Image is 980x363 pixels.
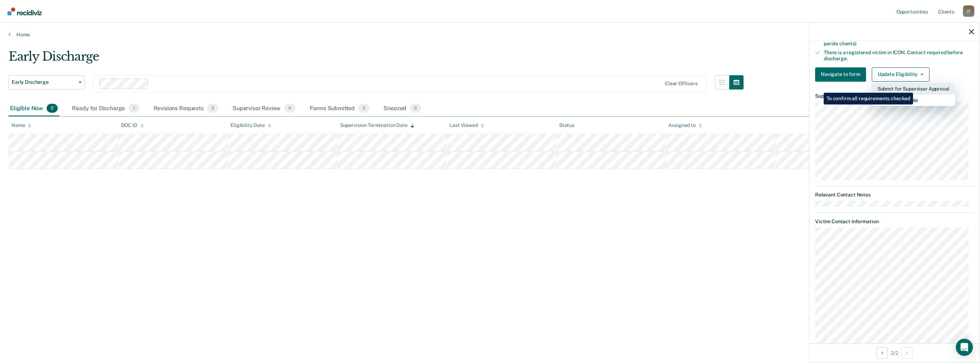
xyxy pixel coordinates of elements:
[9,101,59,117] div: Eligible Now
[824,35,974,47] div: Has consistent payments or a payment plan for court fees (for parole
[231,101,297,117] div: Supervisor Review
[839,41,856,46] span: clients)
[956,339,973,356] div: Open Intercom Messenger
[9,31,971,38] a: Home
[872,94,955,106] button: Mark as Ineligible
[207,104,218,113] span: 0
[809,343,980,362] div: 2 / 2
[358,104,369,113] span: 0
[9,49,744,70] div: Early Discharge
[284,104,295,113] span: 0
[963,5,974,17] button: Profile dropdown button
[815,93,974,99] dt: Supervision
[129,104,139,113] span: 1
[815,219,974,225] dt: Victim Contact Information
[230,122,271,128] div: Eligibility Date
[340,122,414,128] div: Supervision Termination Date
[872,67,929,82] button: Update Eligibility
[815,67,869,82] a: Navigate to form link
[901,347,913,359] button: Next Opportunity
[12,79,76,85] span: Early Discharge
[11,122,31,128] div: Name
[410,104,421,113] span: 0
[815,67,866,82] button: Navigate to form
[449,122,484,128] div: Last Viewed
[665,81,698,87] div: Clear officers
[963,5,974,17] div: J T
[815,192,974,198] dt: Relevant Contact Notes
[668,122,702,128] div: Assigned to
[7,7,42,15] img: Recidiviz
[71,101,140,117] div: Ready for Discharge
[121,122,144,128] div: DOC ID
[872,83,955,94] button: Submit for Supervisor Approval
[152,101,220,117] div: Revisions Requests
[824,50,974,62] div: There is a registered victim in ICON. Contact required before
[876,347,888,359] button: Previous Opportunity
[308,101,371,117] div: Forms Submitted
[824,56,848,61] span: discharge.
[47,104,58,113] span: 2
[559,122,574,128] div: Status
[382,101,422,117] div: Snoozed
